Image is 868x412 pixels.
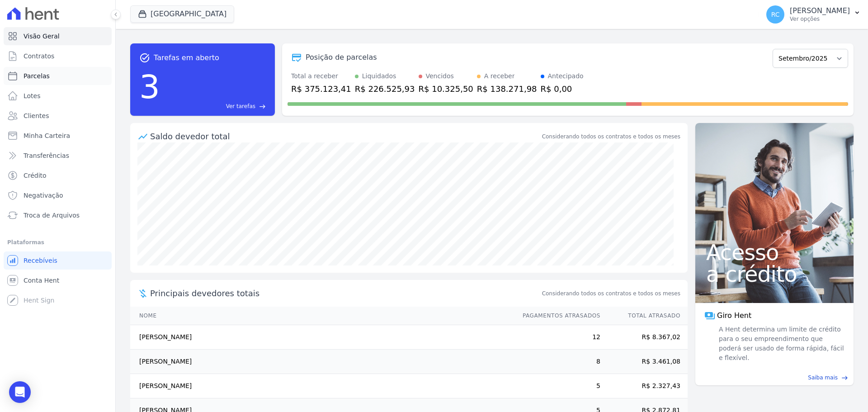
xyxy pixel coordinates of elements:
[24,52,54,61] span: Contratos
[601,325,688,350] td: R$ 8.367,02
[24,111,49,120] span: Clientes
[24,171,47,180] span: Crédito
[24,151,69,160] span: Transferências
[484,71,515,81] div: A receber
[24,71,50,81] span: Parcelas
[291,83,351,95] div: R$ 375.123,41
[7,237,108,248] div: Plataformas
[717,310,751,321] span: Giro Hent
[355,83,415,95] div: R$ 226.525,93
[706,242,843,263] span: Acesso
[601,374,688,398] td: R$ 2.327,43
[24,191,63,200] span: Negativação
[706,263,843,285] span: a crédito
[306,52,377,63] div: Posição de parcelas
[548,71,584,81] div: Antecipado
[4,27,112,45] a: Visão Geral
[130,350,514,374] td: [PERSON_NAME]
[790,15,850,23] p: Ver opções
[4,251,112,270] a: Recebíveis
[4,67,112,85] a: Parcelas
[24,276,59,285] span: Conta Hent
[717,325,844,363] span: A Hent determina um limite de crédito para o seu empreendimento que poderá ser usado de forma ráp...
[164,102,266,110] a: Ver tarefas east
[4,87,112,105] a: Lotes
[426,71,454,81] div: Vencidos
[419,83,473,95] div: R$ 10.325,50
[24,211,80,220] span: Troca de Arquivos
[4,186,112,204] a: Negativação
[130,5,234,23] button: [GEOGRAPHIC_DATA]
[790,6,850,15] p: [PERSON_NAME]
[259,103,266,110] span: east
[139,52,150,63] span: task_alt
[541,83,584,95] div: R$ 0,00
[4,206,112,224] a: Troca de Arquivos
[130,307,514,325] th: Nome
[477,83,537,95] div: R$ 138.271,98
[542,289,680,298] span: Considerando todos os contratos e todos os meses
[759,2,868,27] button: RC [PERSON_NAME] Ver opções
[4,147,112,165] a: Transferências
[4,127,112,145] a: Minha Carteira
[4,47,112,65] a: Contratos
[4,271,112,289] a: Conta Hent
[139,63,160,110] div: 3
[808,374,838,382] span: Saiba mais
[291,71,351,81] div: Total a receber
[701,374,848,382] a: Saiba mais east
[362,71,396,81] div: Liquidados
[154,52,219,63] span: Tarefas em aberto
[130,325,514,350] td: [PERSON_NAME]
[514,350,601,374] td: 8
[150,130,540,142] div: Saldo devedor total
[771,11,780,18] span: RC
[601,350,688,374] td: R$ 3.461,08
[24,131,70,140] span: Minha Carteira
[514,325,601,350] td: 12
[4,107,112,125] a: Clientes
[226,102,255,110] span: Ver tarefas
[9,381,31,403] div: Open Intercom Messenger
[4,166,112,185] a: Crédito
[542,133,680,141] div: Considerando todos os contratos e todos os meses
[24,91,41,100] span: Lotes
[24,256,57,265] span: Recebíveis
[841,374,848,381] span: east
[601,307,688,325] th: Total Atrasado
[130,374,514,398] td: [PERSON_NAME]
[514,374,601,398] td: 5
[24,32,60,41] span: Visão Geral
[514,307,601,325] th: Pagamentos Atrasados
[150,287,540,299] span: Principais devedores totais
